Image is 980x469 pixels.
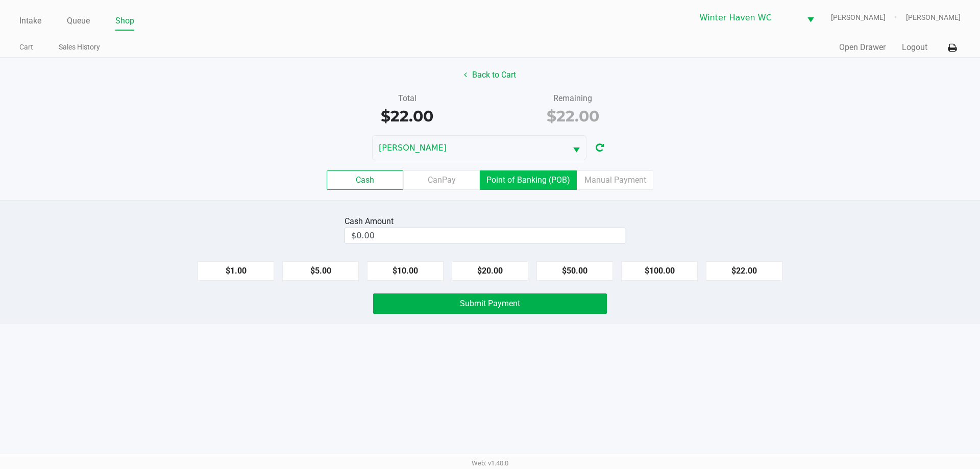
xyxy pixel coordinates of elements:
[480,170,577,190] label: Point of Banking (POB)
[19,14,41,28] a: Intake
[367,261,444,281] button: $10.00
[452,261,528,281] button: $20.00
[198,261,274,281] button: $1.00
[67,14,90,28] a: Queue
[567,136,586,160] button: Select
[621,261,698,281] button: $100.00
[700,12,795,24] span: Winter Haven WC
[577,170,653,190] label: Manual Payment
[706,261,782,281] button: $22.00
[59,41,100,54] a: Sales History
[332,105,482,128] div: $22.00
[472,459,508,467] span: Web: v1.40.0
[327,170,403,190] label: Cash
[536,261,613,281] button: $50.00
[403,170,480,190] label: CanPay
[373,293,607,314] button: Submit Payment
[801,6,820,30] button: Select
[115,14,134,28] a: Shop
[282,261,359,281] button: $5.00
[345,215,398,228] div: Cash Amount
[379,142,560,154] span: [PERSON_NAME]
[457,65,523,85] button: Back to Cart
[19,41,33,54] a: Cart
[902,41,927,54] button: Logout
[332,92,482,105] div: Total
[906,12,961,23] span: [PERSON_NAME]
[831,12,906,23] span: [PERSON_NAME]
[839,41,886,54] button: Open Drawer
[460,299,520,308] span: Submit Payment
[498,92,648,105] div: Remaining
[498,105,648,128] div: $22.00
